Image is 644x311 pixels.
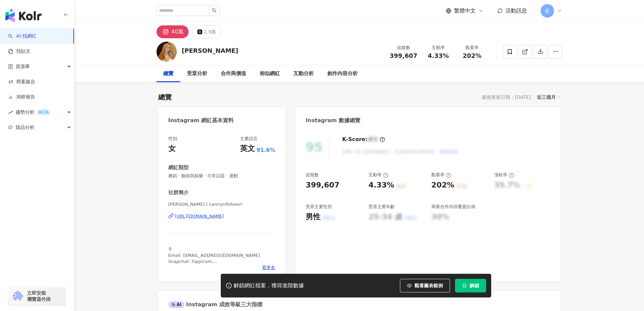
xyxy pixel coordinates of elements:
div: 追蹤數 [390,44,418,51]
div: AI [168,301,185,308]
span: 藍 [545,7,550,15]
div: [URL][DOMAIN_NAME] [175,213,224,219]
div: Instagram 數據總覽 [306,117,360,124]
span: search [212,8,217,13]
div: 受眾主要性別 [306,204,332,210]
div: 最後更新日期：[DATE] [482,94,531,100]
div: 主要語言 [240,136,258,142]
span: rise [8,110,13,115]
div: 解鎖網紅檔案，獲得進階數據 [234,282,304,289]
div: 漲粉率 [494,172,514,178]
div: [PERSON_NAME] [182,46,238,55]
button: 2.9萬 [192,25,221,38]
div: BETA [36,109,51,116]
img: logo [5,9,42,22]
div: 總覽 [163,70,173,78]
div: 相似網紅 [260,70,280,78]
span: [PERSON_NAME] | camrynfisheerr [168,201,276,207]
a: 商案媒合 [8,79,35,85]
span: 競品分析 [16,120,34,135]
div: 觀看率 [459,44,485,51]
div: K-Score : [342,136,385,143]
div: 合作與價值 [221,70,246,78]
span: 觀看圖表範例 [414,283,443,288]
a: 洞察報告 [8,94,35,101]
button: 觀看圖表範例 [400,279,450,292]
img: chrome extension [11,291,24,302]
div: 社群簡介 [168,189,189,196]
div: 網紅類型 [168,164,189,171]
div: 商業合作內容覆蓋比例 [431,204,475,210]
a: [URL][DOMAIN_NAME] [168,213,276,219]
span: 立即安裝 瀏覽器外掛 [27,290,51,302]
span: ✞ Email: [EMAIL_ADDRESS][DOMAIN_NAME] Snapchat: hippicam all my socials☟︎ [168,246,260,270]
span: 繁體中文 [454,7,476,15]
div: Instagram 成效等級三大指標 [168,301,262,308]
div: 性別 [168,136,177,142]
div: 創作內容分析 [327,70,358,78]
a: chrome extension立即安裝 瀏覽器外掛 [9,287,66,305]
span: 資源庫 [16,59,30,74]
img: KOL Avatar [157,42,177,62]
div: 受眾分析 [187,70,207,78]
div: 2.9萬 [204,27,216,37]
span: 舞蹈 · 藝術與娛樂 · 日常話題 · 運動 [168,173,276,179]
span: 4.33% [428,52,449,59]
div: 4.33% [368,180,394,191]
div: 互動率 [426,44,451,51]
div: 202% [431,180,454,191]
div: 總覽 [158,92,172,102]
span: 202% [463,52,482,59]
div: 互動率 [368,172,388,178]
div: 近三個月 [537,93,560,102]
div: 男性 [306,212,320,222]
span: 看更多 [262,265,275,271]
div: 40萬 [171,27,184,37]
span: 399,607 [390,52,418,59]
div: Instagram 網紅基本資料 [168,117,234,124]
span: 91.6% [257,147,276,154]
span: 解鎖 [470,283,479,288]
span: lock [462,283,467,288]
div: 受眾主要年齡 [368,204,395,210]
button: 40萬 [157,25,189,38]
button: 解鎖 [455,279,486,292]
div: 399,607 [306,180,339,191]
div: 觀看率 [431,172,451,178]
span: 活動訊息 [505,7,527,14]
div: 女 [168,143,176,154]
div: 英文 [240,143,255,154]
a: 找貼文 [8,48,30,55]
span: 趨勢分析 [16,105,51,120]
div: 互動分析 [293,70,314,78]
a: searchAI 找網紅 [8,33,37,40]
div: 追蹤數 [306,172,319,178]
